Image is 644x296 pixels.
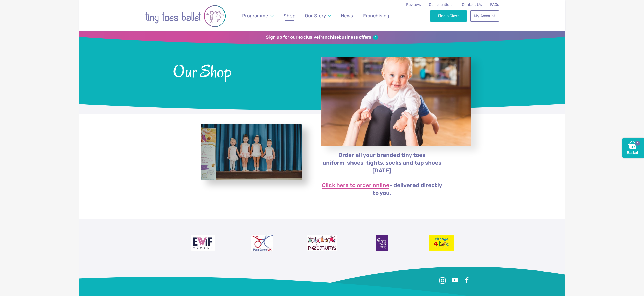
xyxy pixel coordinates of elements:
[251,235,273,251] img: Para Dance UK
[470,10,499,21] a: My Account
[320,182,444,197] p: - delivered directly to you.
[191,235,215,251] img: Encouraging Women Into Franchising
[266,35,378,40] a: Sign up for our exclusivefranchisebusiness offers
[240,10,276,22] a: Programme
[242,13,268,19] span: Programme
[462,2,482,7] a: Contact Us
[450,276,459,285] a: Youtube
[145,3,226,29] img: tiny toes ballet
[462,276,471,285] a: Facebook
[284,13,295,19] span: Shop
[319,35,339,40] strong: franchise
[302,10,334,22] a: Our Story
[361,10,391,22] a: Franchising
[430,10,467,21] a: Find a Class
[339,10,356,22] a: News
[320,151,444,175] p: Order all your branded tiny toes uniform, shoes, tights, socks and tap shoes [DATE]
[305,13,326,19] span: Our Story
[322,183,389,189] a: Click here to order online
[281,10,298,22] a: Shop
[201,124,302,181] a: View full-size image
[490,2,499,7] a: FAQs
[363,13,389,19] span: Franchising
[429,2,454,7] a: Our Locations
[341,13,353,19] span: News
[173,60,307,81] span: Our Shop
[406,2,421,7] a: Reviews
[438,276,447,285] a: Instagram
